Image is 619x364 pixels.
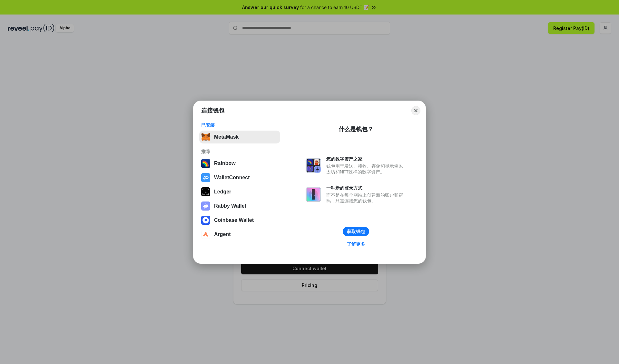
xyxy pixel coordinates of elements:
[201,173,210,182] img: svg+xml,%3Csvg%20width%3D%2228%22%20height%3D%2228%22%20viewBox%3D%220%200%2028%2028%22%20fill%3D...
[347,241,365,247] div: 了解更多
[214,217,254,223] div: Coinbase Wallet
[201,187,210,196] img: svg+xml,%3Csvg%20xmlns%3D%22http%3A%2F%2Fwww.w3.org%2F2000%2Fsvg%22%20width%3D%2228%22%20height%3...
[326,156,406,162] div: 您的数字资产之家
[199,131,280,143] button: MetaMask
[199,228,280,241] button: Argent
[201,133,210,142] img: svg+xml,%3Csvg%20fill%3D%22none%22%20height%3D%2233%22%20viewBox%3D%220%200%2035%2033%22%20width%...
[201,149,278,154] div: 推荐
[199,214,280,227] button: Coinbase Wallet
[214,189,231,195] div: Ledger
[201,107,224,114] h1: 连接钱包
[199,185,280,198] button: Ledger
[343,227,369,236] button: 获取钱包
[199,157,280,170] button: Rainbow
[199,171,280,184] button: WalletConnect
[306,158,321,173] img: svg+xml,%3Csvg%20xmlns%3D%22http%3A%2F%2Fwww.w3.org%2F2000%2Fsvg%22%20fill%3D%22none%22%20viewBox...
[214,175,250,181] div: WalletConnect
[326,163,406,175] div: 钱包用于发送、接收、存储和显示像以太坊和NFT这样的数字资产。
[326,192,406,204] div: 而不是在每个网站上创建新的账户和密码，只需连接您的钱包。
[199,200,280,212] button: Rabby Wallet
[326,185,406,191] div: 一种新的登录方式
[201,230,210,239] img: svg+xml,%3Csvg%20width%3D%2228%22%20height%3D%2228%22%20viewBox%3D%220%200%2028%2028%22%20fill%3D...
[214,203,246,209] div: Rabby Wallet
[339,125,373,133] div: 什么是钱包？
[306,187,321,202] img: svg+xml,%3Csvg%20xmlns%3D%22http%3A%2F%2Fwww.w3.org%2F2000%2Fsvg%22%20fill%3D%22none%22%20viewBox...
[201,216,210,225] img: svg+xml,%3Csvg%20width%3D%2228%22%20height%3D%2228%22%20viewBox%3D%220%200%2028%2028%22%20fill%3D...
[214,231,231,237] div: Argent
[201,122,278,128] div: 已安装
[214,161,236,166] div: Rainbow
[201,159,210,168] img: svg+xml,%3Csvg%20width%3D%22120%22%20height%3D%22120%22%20viewBox%3D%220%200%20120%20120%22%20fil...
[411,106,420,115] button: Close
[347,229,365,234] div: 获取钱包
[343,240,369,248] a: 了解更多
[214,134,239,140] div: MetaMask
[201,202,210,211] img: svg+xml,%3Csvg%20xmlns%3D%22http%3A%2F%2Fwww.w3.org%2F2000%2Fsvg%22%20fill%3D%22none%22%20viewBox...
